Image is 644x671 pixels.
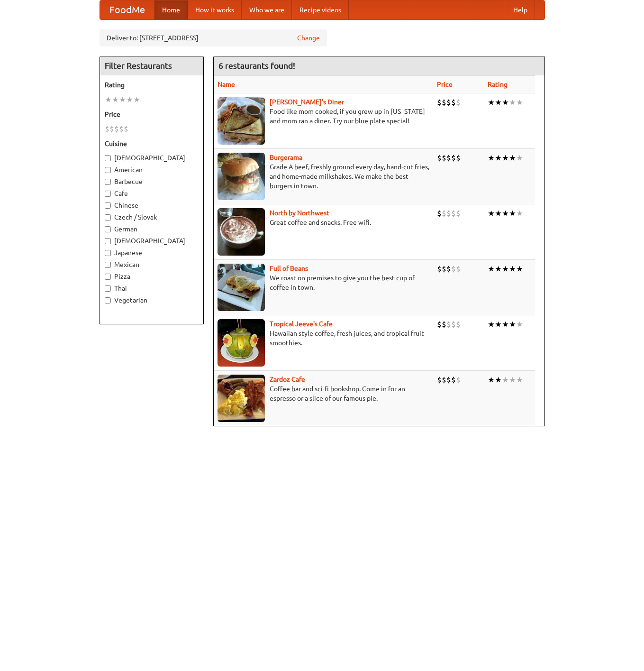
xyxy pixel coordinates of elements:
[488,153,495,163] li: ★
[105,295,199,305] label: Vegetarian
[456,264,461,274] li: $
[502,97,509,108] li: ★
[100,29,327,46] div: Deliver to: [STREET_ADDRESS]
[105,260,199,269] label: Mexican
[442,319,446,330] li: $
[270,376,305,383] a: Zardoz Cafe
[218,107,429,126] p: Food like mom cooked, if you grew up in [US_STATE] and mom ran a diner. Try our blue plate special!
[100,0,154,19] a: FoodMe
[516,319,523,330] li: ★
[105,110,199,119] h5: Price
[442,153,446,163] li: $
[442,375,446,385] li: $
[105,124,109,134] li: $
[105,262,111,268] input: Mexican
[119,94,126,105] li: ★
[218,375,265,422] img: zardoz.jpg
[105,274,111,280] input: Pizza
[105,179,111,185] input: Barbecue
[495,208,502,219] li: ★
[242,0,292,19] a: Who we are
[105,177,199,186] label: Barbecue
[105,214,111,221] input: Czech / Slovak
[105,202,111,209] input: Chinese
[105,212,199,222] label: Czech / Slovak
[270,209,329,217] a: North by Northwest
[105,284,199,293] label: Thai
[516,264,523,274] li: ★
[451,153,456,163] li: $
[218,273,429,292] p: We roast on premises to give you the best cup of coffee in town.
[114,124,119,134] li: $
[451,208,456,219] li: $
[133,94,140,105] li: ★
[456,375,461,385] li: $
[218,153,265,200] img: burgerama.jpg
[105,80,199,90] h5: Rating
[442,264,446,274] li: $
[446,153,451,163] li: $
[218,329,429,348] p: Hawaiian style coffee, fresh juices, and tropical fruit smoothies.
[495,264,502,274] li: ★
[488,81,508,88] a: Rating
[218,264,265,311] img: beans.jpg
[218,384,429,403] p: Coffee bar and sci-fi bookshop. Come in for an espresso or a slice of our famous pie.
[270,98,344,106] a: [PERSON_NAME]'s Diner
[292,0,349,19] a: Recipe videos
[105,250,111,256] input: Japanese
[270,320,333,328] b: Tropical Jeeve's Cafe
[437,81,453,88] a: Price
[105,201,199,210] label: Chinese
[502,153,509,163] li: ★
[488,208,495,219] li: ★
[105,155,111,161] input: [DEMOGRAPHIC_DATA]
[446,208,451,219] li: $
[502,208,509,219] li: ★
[516,97,523,108] li: ★
[451,97,456,108] li: $
[218,162,429,191] p: Grade A beef, freshly ground every day, hand-cut fries, and home-made milkshakes. We make the bes...
[488,319,495,330] li: ★
[495,319,502,330] li: ★
[516,208,523,219] li: ★
[442,208,446,219] li: $
[188,0,242,19] a: How it works
[218,208,265,256] img: north.jpg
[442,97,446,108] li: $
[446,375,451,385] li: $
[437,153,442,163] li: $
[495,97,502,108] li: ★
[509,153,516,163] li: ★
[112,94,119,105] li: ★
[105,285,111,292] input: Thai
[105,167,111,173] input: American
[502,319,509,330] li: ★
[100,56,203,75] h4: Filter Restaurants
[488,97,495,108] li: ★
[456,97,461,108] li: $
[105,191,111,197] input: Cafe
[124,124,128,134] li: $
[456,153,461,163] li: $
[437,97,442,108] li: $
[456,208,461,219] li: $
[437,208,442,219] li: $
[456,319,461,330] li: $
[105,248,199,257] label: Japanese
[506,0,535,19] a: Help
[270,154,302,161] a: Burgerama
[105,224,199,234] label: German
[105,238,111,244] input: [DEMOGRAPHIC_DATA]
[105,297,111,303] input: Vegetarian
[218,218,429,227] p: Great coffee and snacks. Free wifi.
[270,265,308,272] a: Full of Beans
[502,375,509,385] li: ★
[509,208,516,219] li: ★
[446,264,451,274] li: $
[119,124,124,134] li: $
[451,319,456,330] li: $
[218,319,265,367] img: jeeves.jpg
[509,319,516,330] li: ★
